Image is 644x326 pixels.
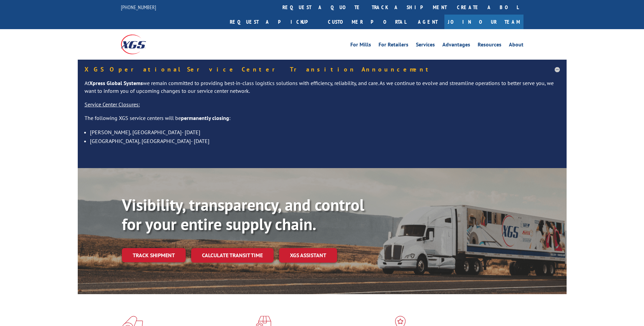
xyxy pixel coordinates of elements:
a: For Retailers [379,42,408,49]
a: Resources [478,42,501,49]
a: Join Our Team [444,15,523,29]
p: The following XGS service centers will be : [85,114,560,128]
a: Calculate transit time [191,248,274,263]
a: Services [416,42,435,49]
a: About [509,42,523,49]
a: Customer Portal [323,15,411,29]
p: At we remain committed to providing best-in-class logistics solutions with efficiency, reliabilit... [85,79,560,101]
li: [PERSON_NAME], [GEOGRAPHIC_DATA]- [DATE] [90,128,560,137]
a: Agent [411,15,444,29]
h5: XGS Operational Service Center Transition Announcement [85,66,560,73]
strong: permanently closing [181,115,229,121]
u: Service Center Closures: [85,101,140,108]
b: Visibility, transparency, and control for your entire supply chain. [122,194,364,235]
strong: Xpress Global Systems [89,80,143,86]
a: XGS ASSISTANT [279,248,337,263]
a: Advantages [442,42,470,49]
li: [GEOGRAPHIC_DATA], [GEOGRAPHIC_DATA]- [DATE] [90,137,560,145]
a: Request a pickup [225,15,323,29]
a: [PHONE_NUMBER] [121,4,156,11]
a: Track shipment [122,248,186,262]
a: For Mills [350,42,371,49]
